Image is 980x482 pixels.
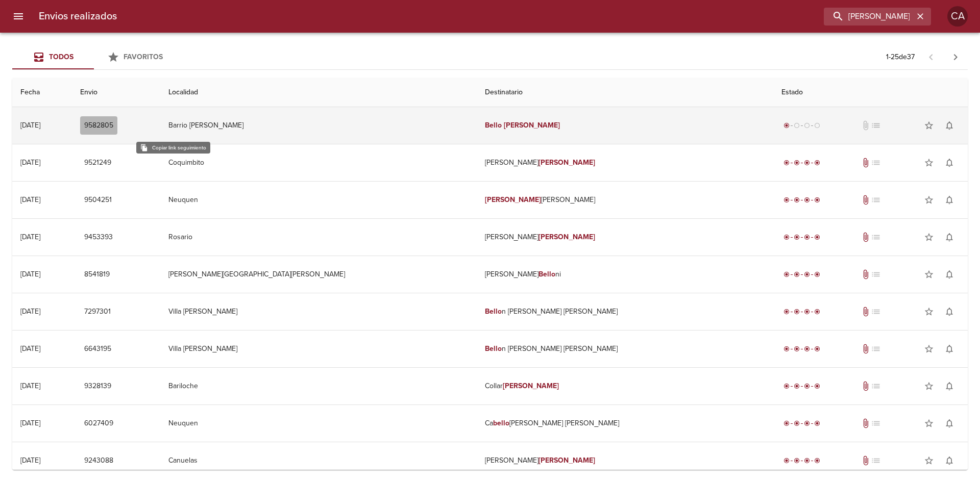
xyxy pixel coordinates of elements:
button: 9504251 [80,191,116,210]
span: radio_button_checked [783,458,790,464]
span: radio_button_checked [783,346,790,352]
button: Agregar a favoritos [919,115,939,136]
button: Activar notificaciones [939,450,960,471]
span: radio_button_checked [804,309,810,315]
span: radio_button_checked [783,420,790,426]
div: [DATE] [20,419,40,427]
span: radio_button_unchecked [794,122,800,129]
span: notifications_none [944,455,954,466]
div: CA [947,6,968,27]
button: Activar notificaciones [939,376,960,396]
span: notifications_none [944,344,954,354]
span: 9504251 [84,194,112,207]
span: radio_button_checked [814,458,820,464]
div: Entregado [781,195,822,205]
span: radio_button_checked [783,309,790,315]
div: Entregado [781,307,822,317]
span: radio_button_checked [814,271,820,277]
span: radio_button_checked [783,197,790,203]
span: star_border [924,195,934,205]
button: Agregar a favoritos [919,264,939,285]
div: Entregado [781,158,822,168]
button: Agregar a favoritos [919,450,939,471]
button: 9453393 [80,228,117,247]
td: [PERSON_NAME] ni [477,256,774,293]
button: 9582805 [80,116,117,135]
td: Coquimbito [160,144,476,181]
button: Agregar a favoritos [919,301,939,322]
span: Pagina siguiente [943,45,968,69]
span: radio_button_checked [794,234,800,240]
span: Pagina anterior [919,52,943,62]
div: [DATE] [20,382,40,390]
div: Entregado [781,269,822,280]
td: Bariloche [160,368,476,404]
button: Activar notificaciones [939,115,960,136]
button: Activar notificaciones [939,339,960,359]
span: star_border [924,269,934,280]
div: Entregado [781,381,822,391]
span: Tiene documentos adjuntos [861,455,871,466]
span: 7297301 [84,306,111,318]
th: Estado [773,78,968,107]
span: Tiene documentos adjuntos [861,307,871,317]
span: star_border [924,120,934,131]
span: radio_button_checked [783,160,790,166]
span: 8541819 [84,268,110,281]
button: 9243088 [80,451,117,470]
span: radio_button_checked [814,197,820,203]
span: 9453393 [84,231,113,244]
span: star_border [924,418,934,428]
td: [PERSON_NAME] [477,442,774,479]
span: No tiene pedido asociado [871,269,881,280]
span: radio_button_checked [804,346,810,352]
button: Agregar a favoritos [919,153,939,173]
th: Localidad [160,78,476,107]
span: star_border [924,381,934,391]
span: radio_button_checked [814,309,820,315]
span: Tiene documentos adjuntos [861,158,871,168]
div: Entregado [781,344,822,354]
button: Activar notificaciones [939,264,960,285]
span: radio_button_checked [794,346,800,352]
span: radio_button_checked [783,271,790,277]
div: Generado [781,120,822,131]
span: radio_button_checked [794,309,800,315]
td: [PERSON_NAME] [477,219,774,256]
span: 9328139 [84,380,111,393]
span: No tiene pedido asociado [871,344,881,354]
div: [DATE] [20,195,40,204]
span: radio_button_checked [804,383,810,389]
span: star_border [924,307,934,317]
td: n [PERSON_NAME] [PERSON_NAME] [477,331,774,367]
td: Ca [PERSON_NAME] [PERSON_NAME] [477,405,774,442]
span: radio_button_checked [794,271,800,277]
span: radio_button_checked [804,458,810,464]
button: Agregar a favoritos [919,413,939,434]
em: Bello [485,344,502,353]
em: [PERSON_NAME] [504,121,560,130]
span: radio_button_unchecked [814,122,820,129]
th: Destinatario [477,78,774,107]
span: radio_button_checked [783,234,790,240]
span: notifications_none [944,418,954,428]
em: [PERSON_NAME] [538,158,595,167]
div: Entregado [781,455,822,466]
span: 6643195 [84,343,111,356]
span: No tiene pedido asociado [871,158,881,168]
button: Agregar a favoritos [919,190,939,210]
p: 1 - 25 de 37 [886,52,915,62]
span: No tiene pedido asociado [871,381,881,391]
span: star_border [924,455,934,466]
span: radio_button_checked [794,383,800,389]
span: radio_button_checked [814,346,820,352]
span: radio_button_checked [814,420,820,426]
span: radio_button_checked [783,122,790,129]
span: radio_button_checked [794,420,800,426]
span: Tiene documentos adjuntos [861,344,871,354]
span: radio_button_checked [804,197,810,203]
td: [PERSON_NAME] [477,144,774,181]
span: Tiene documentos adjuntos [861,195,871,205]
button: Agregar a favoritos [919,227,939,247]
em: [PERSON_NAME] [485,195,542,204]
